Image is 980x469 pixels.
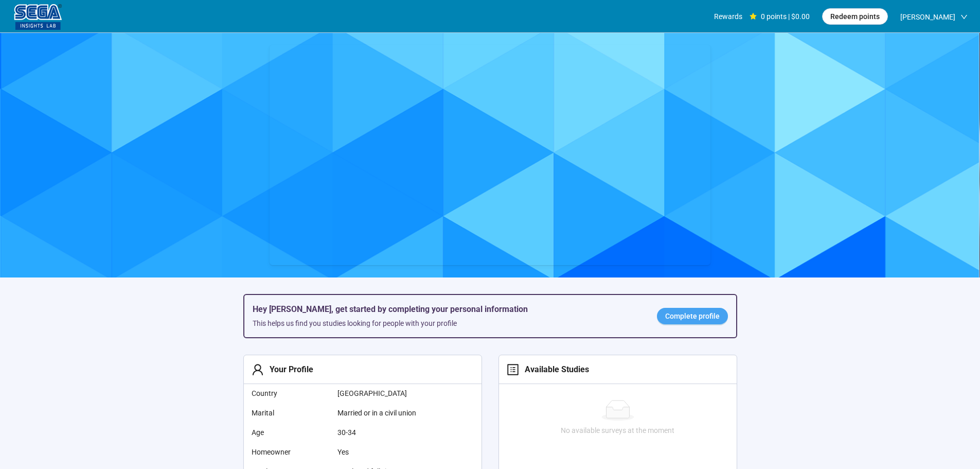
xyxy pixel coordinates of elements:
[264,363,313,376] div: Your Profile
[253,303,640,316] h5: Hey [PERSON_NAME], get started by completing your personal information
[252,388,329,399] span: Country
[337,446,440,458] span: Yes
[900,1,955,33] span: [PERSON_NAME]
[519,363,589,376] div: Available Studies
[665,310,720,322] span: Complete profile
[822,8,888,25] button: Redeem points
[252,427,329,438] span: Age
[337,407,440,419] span: Married or in a civil union
[253,318,640,329] div: This helps us find you studies looking for people with your profile
[252,363,264,376] span: user
[337,388,440,399] span: [GEOGRAPHIC_DATA]
[507,363,519,376] span: profile
[252,446,329,458] span: Homeowner
[657,308,728,324] a: Complete profile
[750,13,757,20] span: star
[830,11,880,22] span: Redeem points
[960,13,968,21] span: down
[252,407,329,419] span: Marital
[337,427,440,438] span: 30-34
[503,425,733,436] div: No available surveys at the moment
